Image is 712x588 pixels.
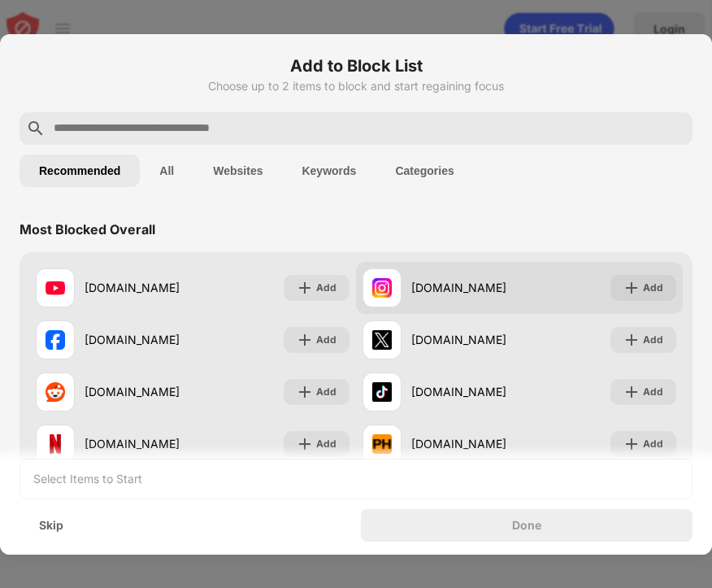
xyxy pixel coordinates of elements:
div: [DOMAIN_NAME] [85,435,193,452]
div: Add [643,384,663,400]
div: Most Blocked Overall [20,221,155,237]
img: favicons [372,278,392,298]
div: Select Items to Start [33,471,142,487]
div: Add [643,436,663,452]
div: Done [512,519,541,532]
div: Add [643,332,663,348]
div: [DOMAIN_NAME] [85,331,193,348]
div: Add [643,280,663,296]
button: Keywords [282,155,376,187]
button: Recommended [20,155,140,187]
div: [DOMAIN_NAME] [411,383,519,400]
div: [DOMAIN_NAME] [411,435,519,452]
div: [DOMAIN_NAME] [85,279,193,296]
img: favicons [372,434,392,454]
img: favicons [372,382,392,402]
img: search.svg [26,119,46,138]
div: [DOMAIN_NAME] [411,279,519,296]
div: [DOMAIN_NAME] [85,383,193,400]
button: Categories [376,155,473,187]
div: Add [316,436,336,452]
button: All [140,155,193,187]
div: Add [316,332,336,348]
h6: Add to Block List [20,54,692,78]
img: favicons [46,434,65,454]
img: favicons [46,278,65,298]
img: favicons [46,330,65,350]
div: Skip [39,519,63,532]
button: Websites [193,155,282,187]
div: [DOMAIN_NAME] [411,331,519,348]
div: Add [316,384,336,400]
div: Choose up to 2 items to block and start regaining focus [20,80,692,93]
img: favicons [46,382,65,402]
div: Add [316,280,336,296]
img: favicons [372,330,392,350]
